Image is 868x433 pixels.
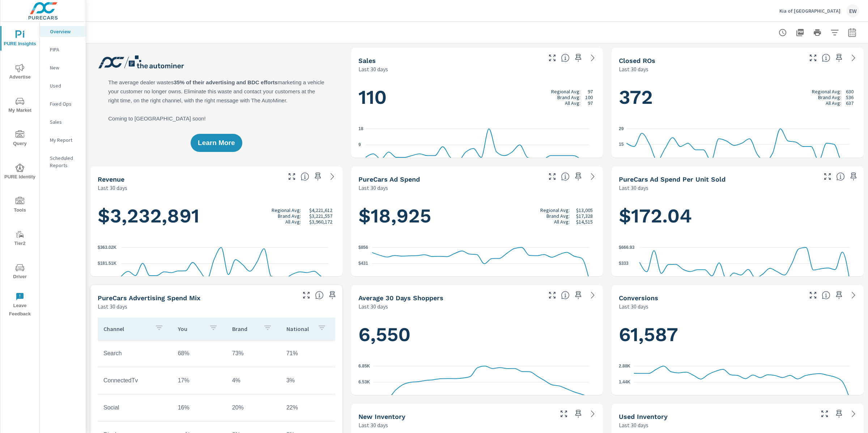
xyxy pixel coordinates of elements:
p: Brand Avg: [818,94,841,100]
div: Overview [40,26,86,37]
p: Brand Avg: [278,213,301,219]
h5: Closed ROs [619,57,655,64]
p: Used [50,82,80,89]
h5: Conversions [619,294,658,302]
a: See more details in report [848,408,859,420]
p: 97 [588,89,593,94]
button: Make Fullscreen [546,171,558,182]
text: 15 [619,141,624,147]
div: Fixed Ops [40,98,86,109]
div: Used [40,80,86,91]
button: Make Fullscreen [546,52,558,64]
button: Make Fullscreen [546,289,558,301]
p: Last 30 days [358,302,388,311]
p: $17,328 [576,213,593,219]
span: Save this to your personalized report [573,171,584,182]
h5: Used Inventory [619,413,668,420]
span: Save this to your personalized report [573,52,584,64]
p: $13,005 [576,207,593,213]
p: Kia of [GEOGRAPHIC_DATA] [779,8,841,14]
text: $666.93 [619,245,635,250]
h5: PureCars Ad Spend [358,175,420,183]
button: Make Fullscreen [807,52,819,64]
p: $3,960,172 [309,219,332,225]
p: Channel [103,325,149,332]
text: 1.44K [619,379,630,385]
span: Save this to your personalized report [833,52,845,64]
p: Regional Avg: [551,89,580,94]
p: Last 30 days [619,65,648,73]
h1: $3,232,891 [98,204,335,228]
p: New [50,64,80,71]
p: Last 30 days [98,302,127,311]
span: Leave Feedback [3,292,37,318]
p: Sales [50,118,80,126]
p: Scheduled Reports [50,154,80,169]
p: $14,515 [576,219,593,225]
a: See more details in report [587,408,599,420]
h5: PureCars Advertising Spend Mix [98,294,200,302]
text: 18 [358,126,363,131]
a: See more details in report [587,52,599,64]
button: Make Fullscreen [558,408,570,420]
p: $3,221,557 [309,213,332,219]
h1: 6,550 [358,322,596,347]
td: 68% [172,344,226,362]
h5: Average 30 Days Shoppers [358,294,443,302]
p: Regional Avg: [272,207,301,213]
p: National [286,325,312,332]
p: $4,221,612 [309,207,332,213]
p: 100 [585,94,593,100]
td: 22% [281,399,335,417]
button: "Export Report to PDF" [793,25,807,40]
span: The number of dealer-specified goals completed by a visitor. [Source: This data is provided by th... [822,291,830,300]
p: My Report [50,136,80,144]
span: A rolling 30 day total of daily Shoppers on the dealership website, averaged over the selected da... [561,291,570,300]
p: Last 30 days [358,65,388,73]
a: See more details in report [848,52,859,64]
td: 73% [226,344,281,362]
span: Total cost of media for all PureCars channels for the selected dealership group over the selected... [561,172,570,181]
text: 6.85K [358,363,370,368]
span: Save this to your personalized report [833,408,845,420]
p: 536 [846,94,854,100]
span: Query [3,130,37,148]
div: My Report [40,135,86,145]
span: PURE Identity [3,164,37,181]
p: Overview [50,28,80,35]
h1: 110 [358,85,596,110]
p: PIPA [50,46,80,53]
button: Make Fullscreen [286,171,298,182]
text: 9 [358,142,361,147]
p: Last 30 days [619,421,648,429]
text: 6.53K [358,379,370,385]
h1: $18,925 [358,204,596,228]
p: All Avg: [285,219,301,225]
td: 3% [281,372,335,390]
text: $333 [619,261,629,266]
span: Save this to your personalized report [573,289,584,301]
h5: New Inventory [358,413,405,420]
p: Regional Avg: [540,207,570,213]
button: Make Fullscreen [822,171,833,182]
span: Tools [3,197,37,215]
span: My Market [3,97,37,115]
text: $363.02K [98,245,116,250]
text: $181.51K [98,261,116,266]
span: Save this to your personalized report [833,289,845,301]
span: Save this to your personalized report [848,171,859,182]
p: Last 30 days [98,183,127,192]
p: Last 30 days [358,421,388,429]
div: EW [846,4,859,17]
p: Brand Avg: [557,94,580,100]
span: Number of Repair Orders Closed by the selected dealership group over the selected time range. [So... [822,54,830,62]
h1: 61,587 [619,322,856,347]
h5: Sales [358,57,376,64]
span: Save this to your personalized report [312,171,324,182]
text: $431 [358,261,368,266]
button: Learn More [191,134,242,152]
p: Last 30 days [619,302,648,311]
p: Brand [232,325,258,332]
span: Save this to your personalized report [327,289,338,301]
text: 2.88K [619,363,630,368]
